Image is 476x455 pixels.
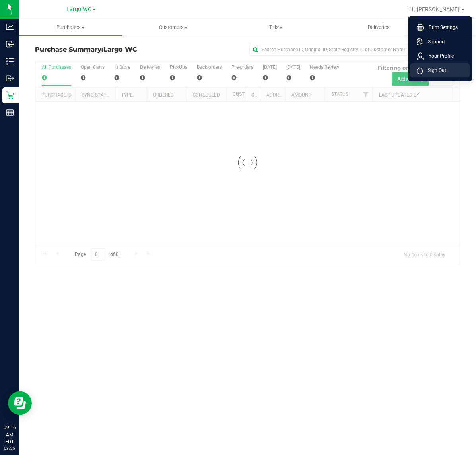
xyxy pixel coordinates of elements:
[8,391,32,415] iframe: Resource center
[19,19,122,36] a: Purchases
[4,424,16,445] p: 09:16 AM EDT
[410,63,470,77] li: Sign Out
[357,24,400,31] span: Deliveries
[249,44,408,56] input: Search Purchase ID, Original ID, State Registry ID or Customer Name...
[417,38,467,46] a: Support
[35,46,177,53] h3: Purchase Summary:
[424,23,458,31] span: Print Settings
[6,40,14,48] inline-svg: Inbound
[328,19,431,36] a: Deliveries
[409,6,461,12] span: Hi, [PERSON_NAME]!
[4,445,16,451] p: 08/25
[424,52,454,60] span: Your Profile
[122,19,225,36] a: Customers
[103,46,137,53] span: Largo WC
[6,108,14,116] inline-svg: Reports
[19,24,122,31] span: Purchases
[67,6,92,13] span: Largo WC
[225,24,327,31] span: Tills
[423,66,446,74] span: Sign Out
[6,57,14,65] inline-svg: Inventory
[6,91,14,99] inline-svg: Retail
[225,19,328,36] a: Tills
[122,24,225,31] span: Customers
[6,74,14,82] inline-svg: Outbound
[423,38,445,46] span: Support
[6,23,14,31] inline-svg: Analytics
